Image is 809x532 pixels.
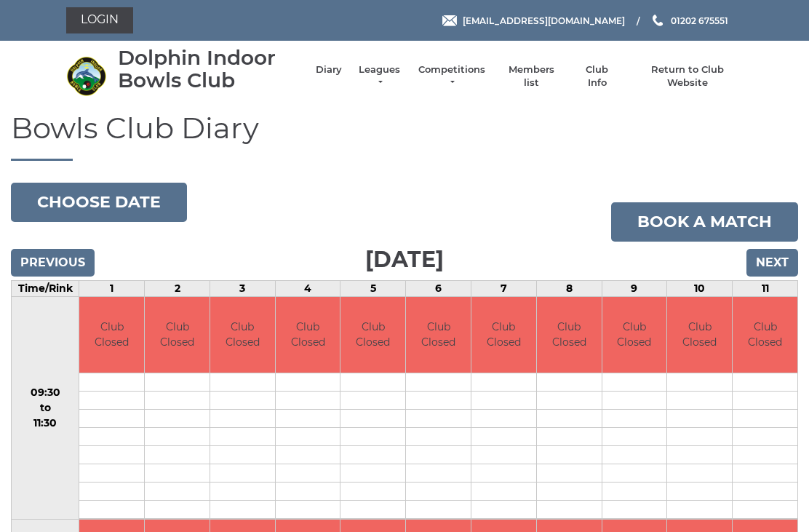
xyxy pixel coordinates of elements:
[536,280,602,296] td: 8
[417,63,487,90] a: Competitions
[633,63,743,90] a: Return to Club Website
[442,15,457,26] img: Email
[576,63,618,90] a: Club Info
[406,280,471,296] td: 6
[340,297,405,373] td: Club Closed
[11,249,95,277] input: Previous
[210,280,275,296] td: 3
[471,297,536,373] td: Club Closed
[733,297,797,373] td: Club Closed
[537,297,602,373] td: Club Closed
[11,183,187,222] button: Choose date
[671,15,728,25] span: 01202 675551
[733,280,798,296] td: 11
[602,280,667,296] td: 9
[501,63,561,90] a: Members list
[145,280,210,296] td: 2
[276,297,340,373] td: Club Closed
[650,14,728,28] a: Phone us 01202 675551
[406,297,471,373] td: Club Closed
[275,280,340,296] td: 4
[611,202,798,242] a: Book a match
[118,47,301,92] div: Dolphin Indoor Bowls Club
[12,280,79,296] td: Time/Rink
[11,112,798,161] h1: Bowls Club Diary
[442,14,625,28] a: Email [EMAIL_ADDRESS][DOMAIN_NAME]
[79,297,144,373] td: Club Closed
[667,297,732,373] td: Club Closed
[79,280,145,296] td: 1
[66,56,106,96] img: Dolphin Indoor Bowls Club
[210,297,275,373] td: Club Closed
[602,297,667,373] td: Club Closed
[356,63,402,90] a: Leagues
[463,15,625,25] span: [EMAIL_ADDRESS][DOMAIN_NAME]
[340,280,406,296] td: 5
[746,249,798,277] input: Next
[316,63,342,76] a: Diary
[66,7,133,33] a: Login
[471,280,537,296] td: 7
[145,297,210,373] td: Club Closed
[12,296,79,520] td: 09:30 to 11:30
[653,15,663,26] img: Phone us
[667,280,733,296] td: 10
